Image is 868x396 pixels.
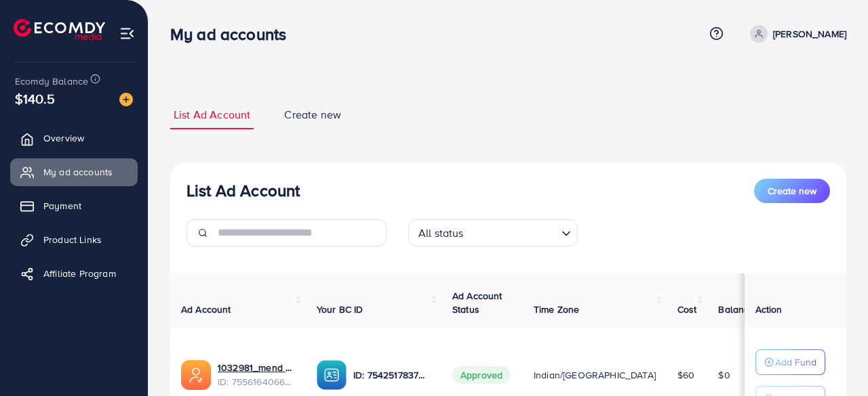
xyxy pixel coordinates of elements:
[745,25,846,43] a: [PERSON_NAME]
[170,24,297,44] h3: My ad accounts
[186,181,300,200] h3: List Ad Account
[15,74,88,88] span: Ecomdy Balance
[755,349,825,375] button: Add Fund
[218,361,295,374] a: 1032981_mend skincare_1759306570429
[416,223,467,243] span: All status
[174,107,250,123] span: List Ad Account
[534,303,579,316] span: Time Zone
[10,125,138,152] a: Overview
[10,158,138,185] a: My ad accounts
[317,303,363,316] span: Your BC ID
[43,267,116,280] span: Affiliate Program
[15,89,55,108] span: $140.5
[775,354,816,370] p: Add Fund
[768,184,816,198] span: Create new
[718,368,730,382] span: $0
[718,303,754,316] span: Balance
[119,26,135,41] img: menu
[181,303,231,316] span: Ad Account
[677,303,697,316] span: Cost
[43,199,81,213] span: Payment
[353,367,431,383] p: ID: 7542517837039058961
[317,360,347,390] img: ic-ba-acc.ded83a64.svg
[10,226,138,253] a: Product Links
[755,303,783,316] span: Action
[119,93,133,106] img: image
[181,360,211,390] img: ic-ads-acc.e4c84228.svg
[754,179,830,203] button: Create new
[408,219,578,246] div: Search for option
[773,26,846,42] p: [PERSON_NAME]
[677,368,694,382] span: $60
[284,107,341,123] span: Create new
[218,375,295,389] span: ID: 7556164066071412753
[14,19,105,40] img: logo
[10,192,138,219] a: Payment
[43,233,102,246] span: Product Links
[468,221,556,243] input: Search for option
[452,366,511,384] span: Approved
[218,361,295,389] div: <span class='underline'>1032981_mend skincare_1759306570429</span></br>7556164066071412753
[534,368,656,382] span: Indian/[GEOGRAPHIC_DATA]
[452,289,502,316] span: Ad Account Status
[43,131,84,145] span: Overview
[10,260,138,287] a: Affiliate Program
[43,165,113,179] span: My ad accounts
